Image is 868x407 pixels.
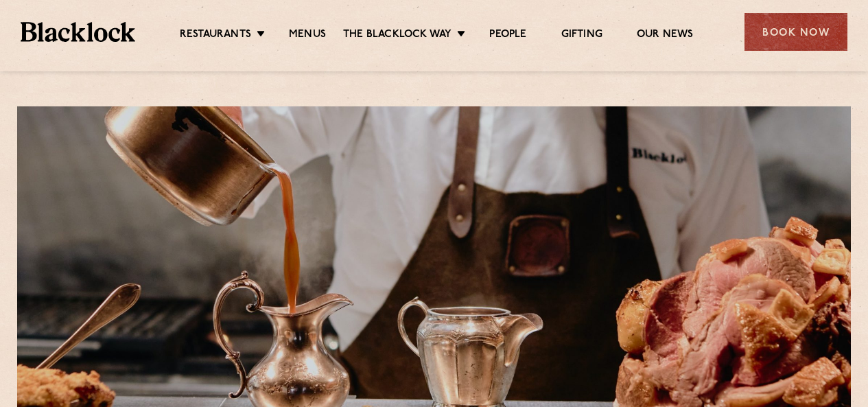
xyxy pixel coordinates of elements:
[289,28,326,43] a: Menus
[180,28,251,43] a: Restaurants
[21,22,135,41] img: BL_Textured_Logo-footer-cropped.svg
[744,13,847,51] div: Book Now
[561,28,602,43] a: Gifting
[343,28,451,43] a: The Blacklock Way
[637,28,694,43] a: Our News
[489,28,526,43] a: People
